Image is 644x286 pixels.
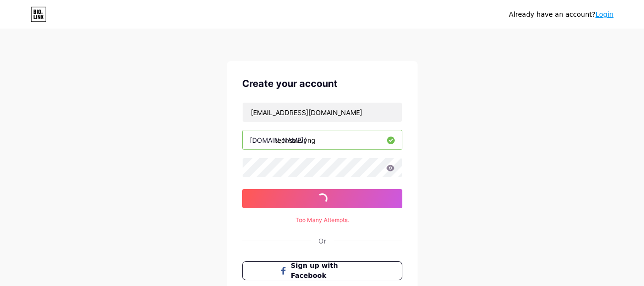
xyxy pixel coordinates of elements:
[242,216,402,224] div: Too Many Attempts.
[242,76,402,91] div: Create your account
[318,236,326,246] div: Or
[243,103,402,122] input: Email
[595,11,613,18] a: Login
[242,261,402,280] button: Sign up with Facebook
[243,130,402,149] input: username
[250,135,306,145] div: [DOMAIN_NAME]/
[291,261,365,281] span: Sign up with Facebook
[509,10,613,20] div: Already have an account?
